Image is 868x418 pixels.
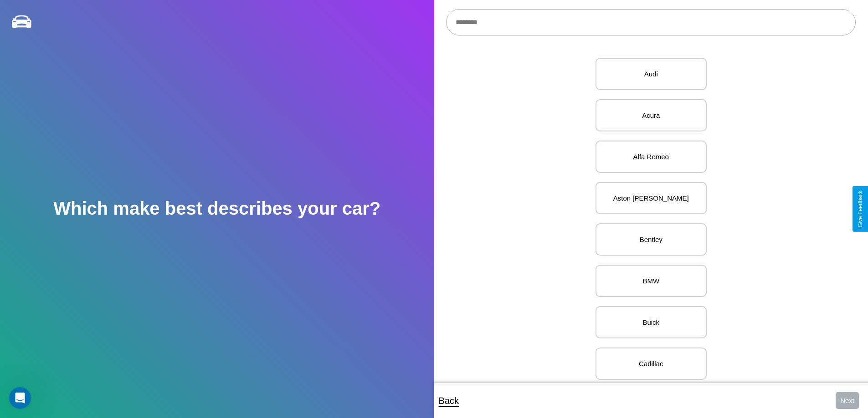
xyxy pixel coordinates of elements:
[606,68,697,80] p: Audi
[606,192,697,204] p: Aston [PERSON_NAME]
[606,109,697,121] p: Acura
[606,233,697,246] p: Bentley
[53,198,380,219] h2: Which make best describes your car?
[606,316,697,328] p: Buick
[606,358,697,370] p: Cadillac
[606,151,697,163] p: Alfa Romeo
[9,387,31,409] iframe: Intercom live chat
[439,393,459,409] p: Back
[857,191,863,227] div: Give Feedback
[836,392,859,409] button: Next
[606,275,697,287] p: BMW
